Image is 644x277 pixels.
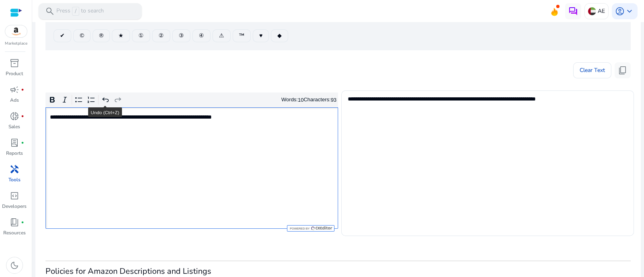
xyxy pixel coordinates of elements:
[281,95,336,105] div: Words: Characters:
[10,58,19,68] span: inventory_2
[331,97,336,103] label: 93
[259,31,262,40] span: ♥
[45,92,338,108] div: Editor toolbar
[10,261,19,270] span: dark_mode
[5,41,27,47] p: Marketplace
[580,62,605,78] span: Clear Text
[45,6,55,16] span: search
[615,62,631,78] button: content_copy
[21,141,24,144] span: fiber_manual_record
[8,176,21,183] p: Tools
[615,6,625,16] span: account_circle
[588,7,596,15] img: ae.svg
[298,97,303,103] label: 10
[21,88,24,91] span: fiber_manual_record
[3,229,26,236] p: Resources
[72,7,79,16] span: /
[60,31,65,40] span: ✔
[45,107,338,229] div: Rich Text Editor. Editing area: main. Press Alt+0 for help.
[73,29,91,42] button: ©
[6,70,23,77] p: Product
[91,110,119,115] span: Undo (Ctrl+Z)
[132,29,150,42] button: ①
[625,6,634,16] span: keyboard_arrow_down
[618,66,627,75] span: content_copy
[179,31,184,40] span: ③
[573,62,611,78] button: Clear Text
[93,29,110,42] button: ®
[10,111,19,121] span: donut_small
[21,221,24,224] span: fiber_manual_record
[271,29,288,42] button: ◆
[10,217,19,227] span: book_4
[45,267,631,276] h3: Policies for Amazon Descriptions and Listings
[112,29,130,42] button: ★
[8,123,20,130] p: Sales
[239,31,244,40] span: ™
[289,227,310,230] span: Powered by
[10,138,19,148] span: lab_profile
[6,150,23,157] p: Reports
[99,31,103,40] span: ®
[118,31,124,40] span: ★
[152,29,170,42] button: ②
[253,29,269,42] button: ♥
[138,31,144,40] span: ①
[56,7,104,16] p: Press to search
[21,115,24,118] span: fiber_manual_record
[54,29,71,42] button: ✔
[598,4,605,18] p: AE
[199,31,204,40] span: ④
[80,31,84,40] span: ©
[10,191,19,201] span: code_blocks
[219,31,224,40] span: ⚠
[10,85,19,94] span: campaign
[10,96,19,104] p: Ads
[233,29,251,42] button: ™
[213,29,231,42] button: ⚠
[159,31,164,40] span: ②
[10,164,19,174] span: handyman
[277,31,282,40] span: ◆
[172,29,190,42] button: ③
[5,25,27,37] img: amazon.svg
[2,203,27,210] p: Developers
[192,29,211,42] button: ④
